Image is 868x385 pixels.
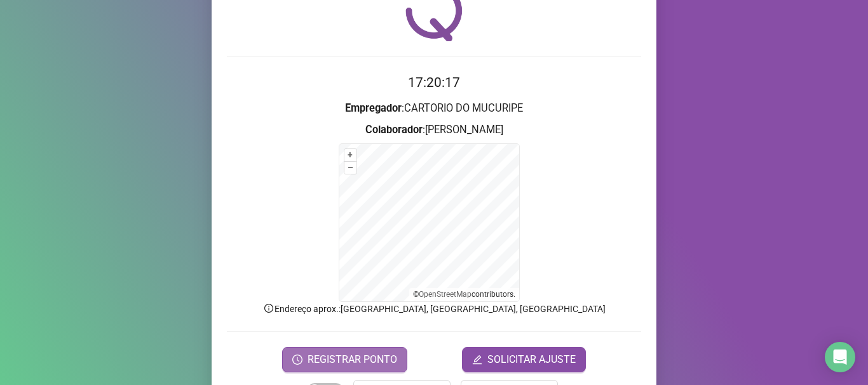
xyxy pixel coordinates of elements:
h3: : CARTORIO DO MUCURIPE [227,100,641,117]
span: REGISTRAR PONTO [308,352,397,367]
h3: : [PERSON_NAME] [227,122,641,138]
span: info-circle [263,303,275,314]
div: Open Intercom Messenger [825,342,855,372]
a: OpenStreetMap [419,290,471,299]
p: Endereço aprox. : [GEOGRAPHIC_DATA], [GEOGRAPHIC_DATA], [GEOGRAPHIC_DATA] [227,302,641,316]
time: 17:20:17 [408,75,460,90]
li: © contributors. [413,290,515,299]
strong: Colaborador [365,124,423,136]
button: REGISTRAR PONTO [282,347,407,372]
button: editSOLICITAR AJUSTE [462,347,586,372]
span: edit [472,355,482,365]
span: clock-circle [292,355,302,365]
strong: Empregador [345,102,402,114]
button: – [344,162,356,174]
span: SOLICITAR AJUSTE [487,352,576,367]
button: + [344,149,356,161]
